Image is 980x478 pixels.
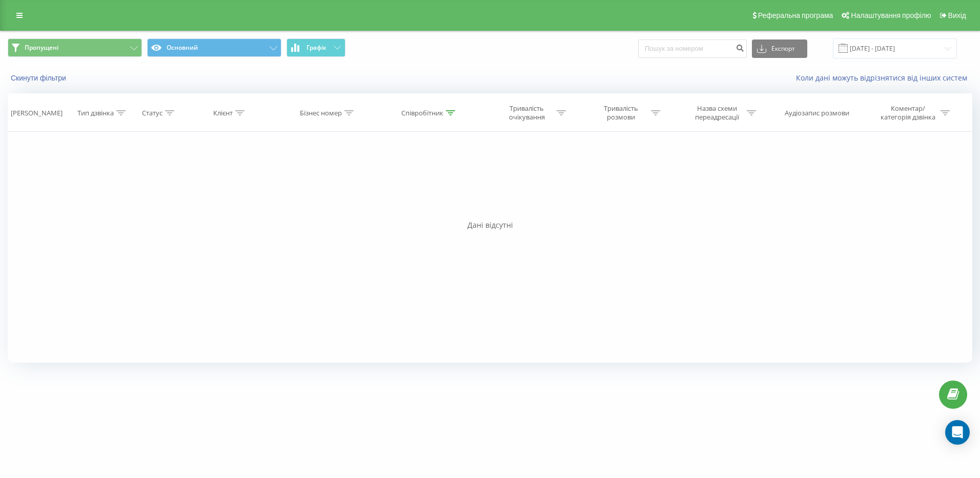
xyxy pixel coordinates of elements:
button: Графік [287,38,345,57]
span: Реферальна програма [758,11,833,19]
a: Коли дані можуть відрізнятися вiд інших систем [796,73,972,83]
div: Тривалість очікування [499,104,554,122]
button: Пропущені [8,38,142,57]
button: Основний [147,38,281,57]
span: Пропущені [25,44,58,52]
div: Коментар/категорія дзвінка [878,104,938,122]
input: Пошук за номером [638,39,747,58]
div: [PERSON_NAME] [11,109,63,117]
button: Експорт [752,39,807,58]
div: Аудіозапис розмови [785,109,849,117]
div: Співробітник [401,109,443,117]
div: Статус [142,109,162,117]
span: Вихід [948,11,966,19]
button: Скинути фільтри [8,73,71,83]
div: Тривалість розмови [594,104,648,122]
div: Клієнт [213,109,233,117]
span: Графік [307,44,326,51]
div: Тип дзвінка [77,109,114,117]
div: Open Intercom Messenger [945,420,970,445]
span: Налаштування профілю [851,11,931,19]
div: Дані відсутні [8,220,972,230]
div: Бізнес номер [300,109,342,117]
div: Назва схеми переадресації [689,104,744,122]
